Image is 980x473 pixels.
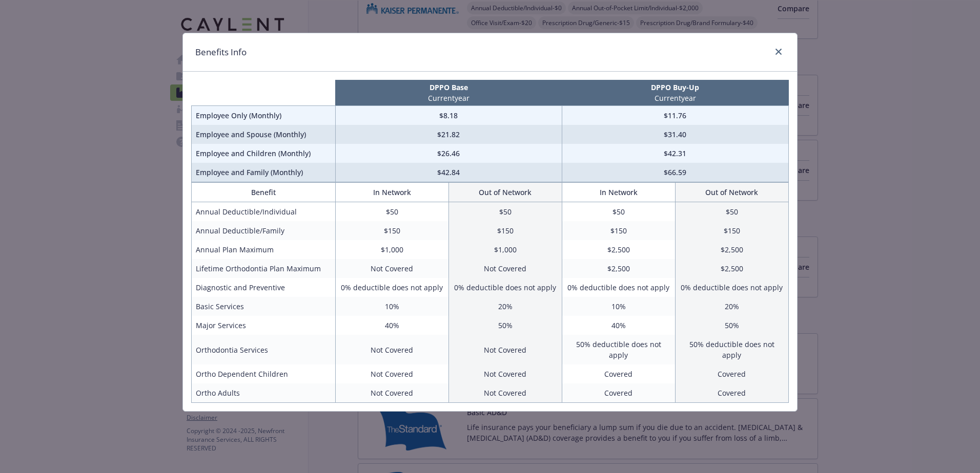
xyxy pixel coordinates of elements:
td: $21.82 [335,125,562,144]
td: Orthodontia Services [192,335,336,364]
td: $50 [448,202,562,222]
div: compare plan details [182,33,798,412]
td: Covered [562,383,675,403]
td: $11.76 [562,106,788,125]
th: Out of Network [448,183,562,202]
td: 20% [675,297,788,316]
td: Employee and Children (Monthly) [192,144,336,163]
td: 50% [675,316,788,335]
td: Not Covered [335,364,448,383]
td: Annual Deductible/Family [192,221,336,240]
td: $1,000 [335,240,448,259]
td: Not Covered [335,259,448,278]
th: Benefit [192,183,336,202]
td: $2,500 [675,259,788,278]
td: Covered [562,364,675,383]
td: Diagnostic and Preventive [192,278,336,297]
td: Employee and Spouse (Monthly) [192,125,336,144]
td: $50 [562,202,675,222]
td: Annual Deductible/Individual [192,202,336,222]
th: intentionally left blank [192,80,336,106]
h1: Benefits Info [195,46,247,59]
p: Current year [564,93,786,103]
td: $1,000 [448,240,562,259]
td: $31.40 [562,125,788,144]
td: $66.59 [562,163,788,182]
td: 50% deductible does not apply [562,335,675,364]
td: Employee and Family (Monthly) [192,163,336,182]
td: $2,500 [675,240,788,259]
td: $50 [335,202,448,222]
td: Annual Plan Maximum [192,240,336,259]
td: Not Covered [335,335,448,364]
td: Not Covered [448,335,562,364]
td: $2,500 [562,240,675,259]
td: 50% [448,316,562,335]
p: DPPO Base [337,82,560,93]
td: $150 [448,221,562,240]
td: $42.84 [335,163,562,182]
td: 20% [448,297,562,316]
td: Major Services [192,316,336,335]
td: Ortho Dependent Children [192,364,336,383]
td: $42.31 [562,144,788,163]
td: Covered [675,383,788,403]
td: Covered [675,364,788,383]
td: 0% deductible does not apply [335,278,448,297]
th: In Network [562,183,675,202]
td: Not Covered [335,383,448,403]
th: In Network [335,183,448,202]
td: 50% deductible does not apply [675,335,788,364]
td: $50 [675,202,788,222]
td: Employee Only (Monthly) [192,106,336,125]
td: 0% deductible does not apply [448,278,562,297]
td: $26.46 [335,144,562,163]
a: close [772,46,785,58]
td: Not Covered [448,259,562,278]
td: 10% [335,297,448,316]
td: Not Covered [448,383,562,403]
td: 0% deductible does not apply [562,278,675,297]
td: $150 [562,221,675,240]
td: 40% [335,316,448,335]
td: $150 [335,221,448,240]
td: $8.18 [335,106,562,125]
td: $2,500 [562,259,675,278]
td: Not Covered [448,364,562,383]
p: Current year [337,93,560,103]
p: DPPO Buy-Up [564,82,786,93]
td: Basic Services [192,297,336,316]
td: 0% deductible does not apply [675,278,788,297]
td: 10% [562,297,675,316]
td: Lifetime Orthodontia Plan Maximum [192,259,336,278]
td: 40% [562,316,675,335]
td: Ortho Adults [192,383,336,403]
td: $150 [675,221,788,240]
th: Out of Network [675,183,788,202]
